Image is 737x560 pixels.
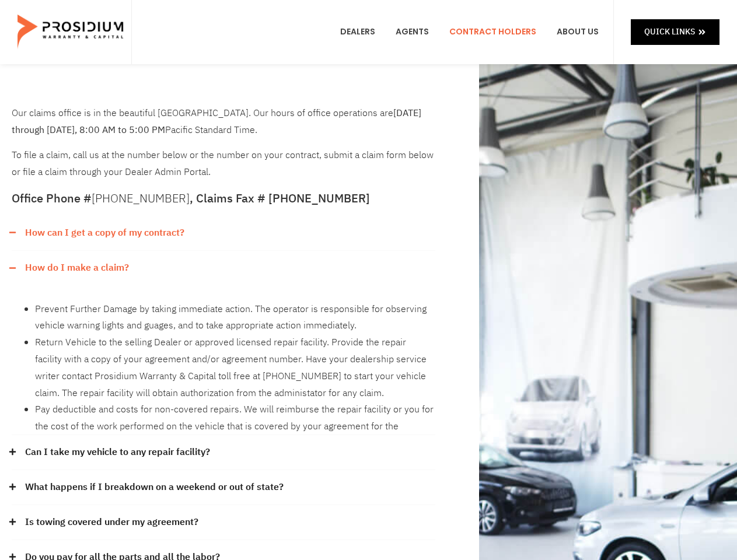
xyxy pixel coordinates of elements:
[25,514,198,531] a: Is towing covered under my agreement?
[441,14,545,50] a: Contract Holders
[548,14,607,50] a: About Us
[12,435,435,470] div: Can I take my vehicle to any repair facility?
[331,14,384,50] a: Dealers
[631,19,719,44] a: Quick Links
[12,250,435,251] div: How can I get a copy of my contract?
[92,190,190,207] a: [PHONE_NUMBER]
[387,14,438,50] a: Agents
[12,505,435,540] div: Is towing covered under my agreement?
[12,216,435,250] div: How can I get a copy of my contract?
[35,401,435,452] li: Pay deductible and costs for non-covered repairs. We will reimburse the repair facility or you fo...
[25,260,129,276] a: How do I make a claim?
[25,479,284,496] a: What happens if I breakdown on a weekend or out of state?
[35,301,435,335] li: Prevent Further Damage by taking immediate action. The operator is responsible for observing vehi...
[12,105,435,139] p: Our claims office is in the beautiful [GEOGRAPHIC_DATA]. Our hours of office operations are Pacif...
[644,24,695,39] span: Quick Links
[12,106,421,137] b: [DATE] through [DATE], 8:00 AM to 5:00 PM
[12,105,435,181] div: To file a claim, call us at the number below or the number on your contract, submit a claim form ...
[12,470,435,505] div: What happens if I breakdown on a weekend or out of state?
[25,444,210,461] a: Can I take my vehicle to any repair facility?
[12,192,435,204] h5: Office Phone # , Claims Fax # [PHONE_NUMBER]
[331,14,607,50] nav: Menu
[12,251,435,285] div: How do I make a claim?
[35,334,435,401] li: Return Vehicle to the selling Dealer or approved licensed repair facility. Provide the repair fac...
[25,225,184,242] a: How can I get a copy of my contract?
[12,285,435,436] div: How do I make a claim?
